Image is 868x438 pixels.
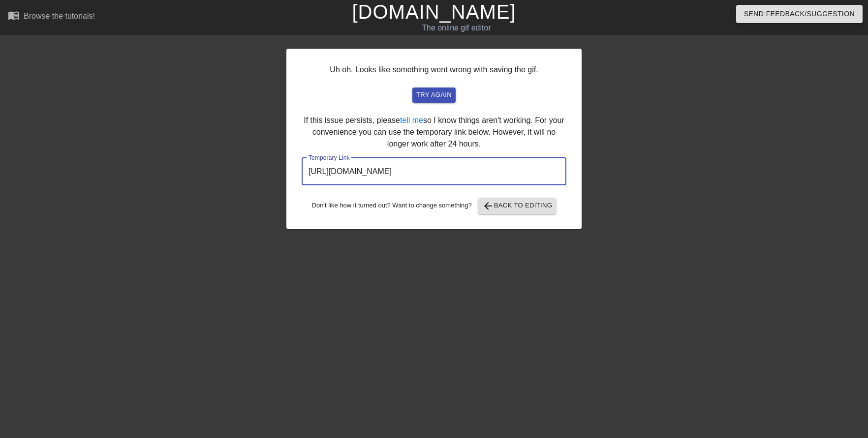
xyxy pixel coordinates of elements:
[736,5,863,23] button: Send Feedback/Suggestion
[400,116,423,124] a: tell me
[8,9,20,21] span: menu_book
[412,88,456,103] button: try again
[302,198,566,214] div: Don't like how it turned out? Want to change something?
[744,8,855,20] span: Send Feedback/Suggestion
[294,22,619,34] div: The online gif editor
[352,1,516,23] a: [DOMAIN_NAME]
[8,9,95,25] a: Browse the tutorials!
[416,89,452,101] span: try again
[286,49,582,229] div: Uh oh. Looks like something went wrong with saving the gif. If this issue persists, please so I k...
[482,200,553,212] span: Back to Editing
[24,12,95,20] div: Browse the tutorials!
[478,198,557,214] button: Back to Editing
[482,200,494,212] span: arrow_back
[302,158,566,185] input: bare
